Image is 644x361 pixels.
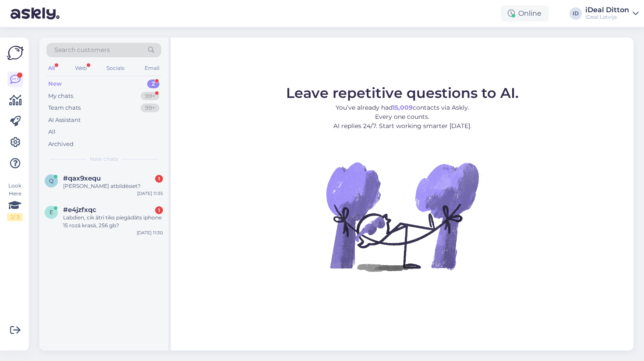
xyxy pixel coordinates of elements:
[48,80,62,88] div: New
[63,174,101,182] span: #qax9xequ
[323,138,481,295] img: No Chat active
[63,206,96,214] span: #e4jzfxqc
[90,155,118,163] span: New chats
[63,214,163,229] div: Labdien, cik ātri tiks piegādāts iphone 15 rozā krasā, 256 gb?
[141,92,159,101] div: 99+
[570,7,582,20] div: ID
[48,140,74,149] div: Archived
[141,104,159,112] div: 99+
[48,104,81,112] div: Team chats
[49,177,53,184] span: q
[155,175,163,183] div: 1
[7,45,24,61] img: Askly Logo
[143,62,161,74] div: Email
[137,229,163,236] div: [DATE] 11:30
[155,206,163,214] div: 1
[286,103,519,131] p: You’ve already had contacts via Askly. Every one counts. AI replies 24/7. Start working smarter [...
[54,45,110,55] span: Search customers
[50,209,53,215] span: e
[501,6,548,21] div: Online
[7,182,23,221] div: Look Here
[48,92,73,101] div: My chats
[137,190,163,197] div: [DATE] 11:35
[48,116,81,125] div: AI Assistant
[46,62,57,74] div: All
[63,182,163,190] div: [PERSON_NAME] atbildēsiet?
[585,14,629,21] div: iDeal Latvija
[286,84,519,101] span: Leave repetitive questions to AI.
[7,213,23,221] div: 2 / 3
[585,7,639,21] a: iDeal DittoniDeal Latvija
[105,62,126,74] div: Socials
[585,7,629,14] div: iDeal Ditton
[48,128,56,136] div: All
[393,104,413,111] b: 15,009
[147,80,159,88] div: 2
[73,62,88,74] div: Web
